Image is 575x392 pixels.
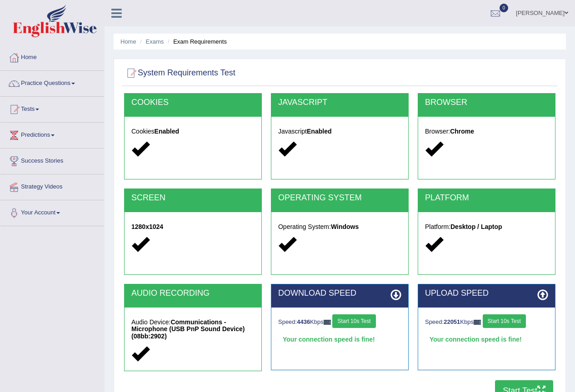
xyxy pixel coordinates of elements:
[425,314,548,330] div: Speed: Kbps
[165,37,227,46] li: Exam Requirements
[444,318,460,325] strong: 22051
[425,98,548,107] h2: BROWSER
[278,128,401,135] h5: Javascript
[0,97,104,119] a: Tests
[307,128,331,135] strong: Enabled
[278,98,401,107] h2: JAVASCRIPT
[131,128,255,135] h5: Cookies
[0,174,104,197] a: Strategy Videos
[0,71,104,94] a: Practice Questions
[450,223,502,230] strong: Desktop / Laptop
[331,223,359,230] strong: Windows
[155,128,179,135] strong: Enabled
[474,320,481,325] img: ajax-loader-fb-connection.gif
[450,128,474,135] strong: Chrome
[0,45,104,68] a: Home
[425,223,548,230] h5: Platform:
[131,319,255,340] h5: Audio Device:
[425,289,548,298] h2: UPLOAD SPEED
[278,223,401,230] h5: Operating System:
[0,149,104,171] a: Success Stories
[0,123,104,145] a: Predictions
[278,332,401,346] div: Your connection speed is fine!
[131,289,255,298] h2: AUDIO RECORDING
[278,289,401,298] h2: DOWNLOAD SPEED
[324,320,331,325] img: ajax-loader-fb-connection.gif
[278,314,401,330] div: Speed: Kbps
[278,194,401,203] h2: OPERATING SYSTEM
[120,38,136,45] a: Home
[483,314,526,328] button: Start 10s Test
[146,38,164,45] a: Exams
[332,314,375,328] button: Start 10s Test
[297,318,310,325] strong: 4436
[131,318,245,340] strong: Communications - Microphone (USB PnP Sound Device) (08bb:2902)
[131,98,255,107] h2: COOKIES
[131,223,163,230] strong: 1280x1024
[425,128,548,135] h5: Browser:
[425,332,548,346] div: Your connection speed is fine!
[0,200,104,223] a: Your Account
[131,194,255,203] h2: SCREEN
[124,66,235,80] h2: System Requirements Test
[500,4,509,12] span: 0
[425,194,548,203] h2: PLATFORM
